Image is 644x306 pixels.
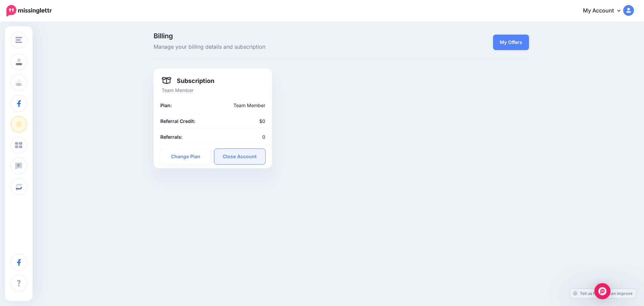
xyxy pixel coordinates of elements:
[154,33,401,39] span: Billing
[570,289,636,298] a: Tell us how we can improve
[214,149,265,164] a: Close Account
[154,43,401,51] span: Manage your billing details and subscription
[262,134,265,140] span: 0
[162,86,264,94] p: Team Member
[594,283,610,299] div: Open Intercom Messenger
[162,77,215,85] h4: Subscription
[213,117,270,125] div: $0
[160,118,195,124] b: Referral Credit:
[160,149,211,164] a: Change Plan
[15,37,22,43] img: menu.png
[160,134,182,140] b: Referrals:
[576,3,634,19] a: My Account
[194,101,270,109] div: Team Member
[160,102,172,108] b: Plan:
[6,5,52,16] img: Missinglettr
[493,35,529,50] a: My Offers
